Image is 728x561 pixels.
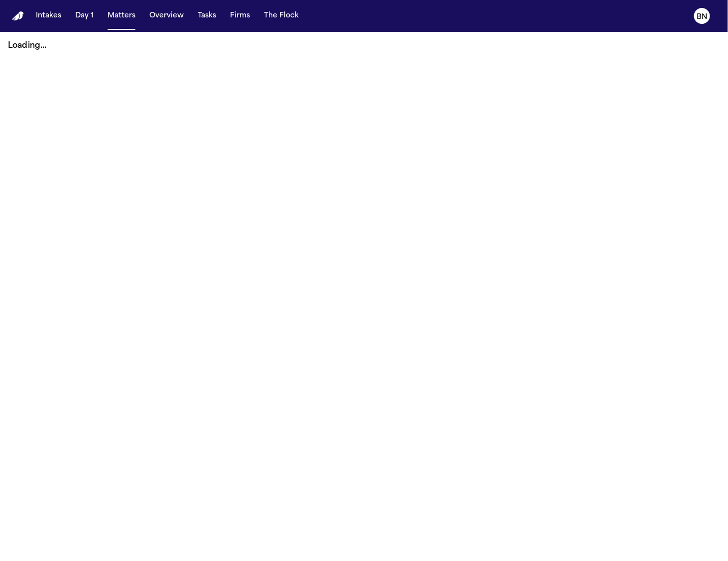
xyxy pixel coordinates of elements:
button: Intakes [32,7,65,25]
button: Matters [104,7,139,25]
a: Home [12,11,24,21]
button: Overview [145,7,188,25]
button: The Flock [260,7,303,25]
img: Finch Logo [12,11,24,21]
button: Day 1 [71,7,98,25]
button: Tasks [194,7,220,25]
button: Firms [226,7,254,25]
p: Loading... [8,40,720,52]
